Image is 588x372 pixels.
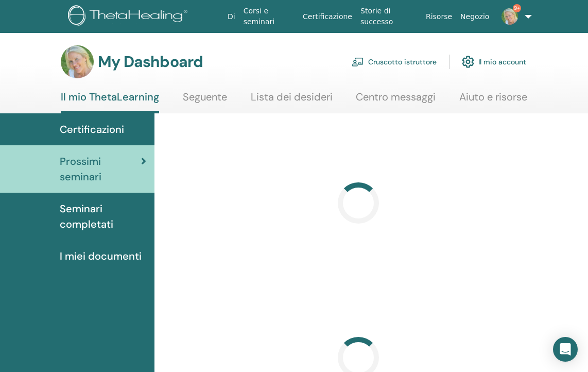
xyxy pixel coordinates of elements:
img: default.jpg [501,8,518,25]
a: Certificazione [299,7,356,26]
a: Centro messaggi [356,91,436,111]
a: Lista dei desideri [251,91,333,111]
span: 9+ [513,4,521,12]
h3: My Dashboard [98,53,203,71]
a: Storie di successo [356,2,422,31]
a: Corsi e seminari [239,2,299,31]
span: Certificazioni [60,122,124,137]
span: I miei documenti [60,248,142,264]
span: Prossimi seminari [60,154,141,184]
a: Il mio ThetaLearning [61,91,159,113]
img: chalkboard-teacher.svg [352,57,364,66]
a: Il mio account [462,50,526,73]
span: Seminari completati [60,201,146,232]
img: logo.png [68,5,191,28]
img: cog.svg [462,53,474,71]
a: Risorse [422,7,456,26]
a: Negozio [456,7,493,26]
a: Aiuto e risorse [459,91,527,111]
img: default.jpg [61,45,94,78]
a: Seguente [183,91,227,111]
div: Open Intercom Messenger [553,337,578,362]
a: Di [223,7,239,26]
a: Cruscotto istruttore [352,50,437,73]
